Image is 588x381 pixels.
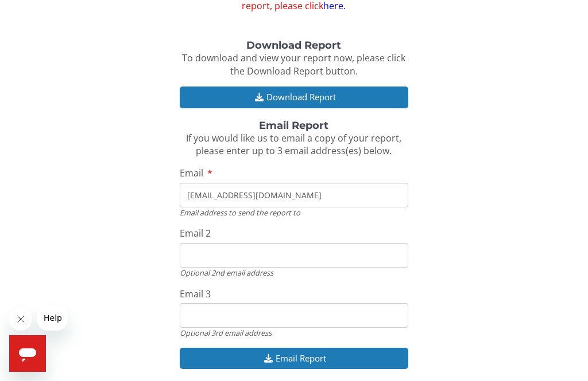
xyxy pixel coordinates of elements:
button: Download Report [180,87,408,108]
span: To download and view your report now, please click the Download Report button. [182,52,405,77]
span: Email 2 [180,227,211,239]
span: If you would like us to email a copy of your report, please enter up to 3 email address(es) below. [186,132,401,158]
span: Email 3 [180,288,211,300]
div: Email address to send the report to [180,207,408,218]
div: Optional 3rd email address [180,328,408,338]
iframe: Close message [9,308,32,331]
div: Optional 2nd email address [180,268,408,278]
span: Email [180,167,203,179]
button: Email Report [180,348,408,369]
iframe: Message from company [37,305,68,331]
iframe: Button to launch messaging window [9,335,46,372]
strong: Download Report [246,39,341,52]
strong: Email Report [259,119,328,132]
